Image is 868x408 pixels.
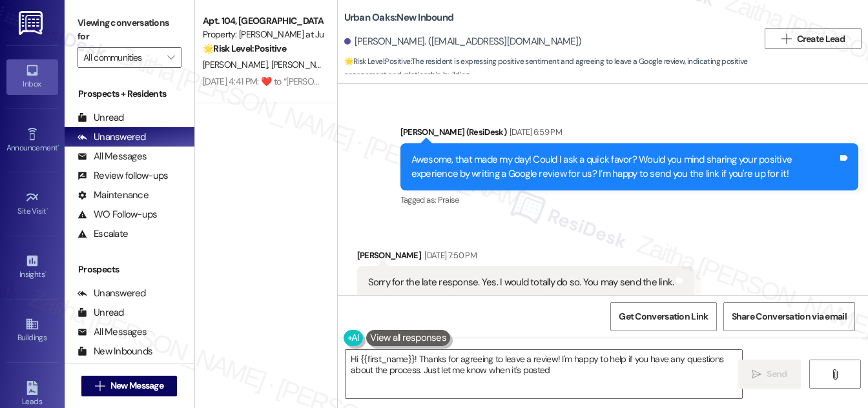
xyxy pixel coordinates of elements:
span: Praise [438,194,459,205]
div: Property: [PERSON_NAME] at June Road [203,28,322,41]
span: • [45,268,46,277]
div: Review follow-ups [77,169,168,183]
div: Unanswered [77,287,146,300]
a: Inbox [6,59,58,94]
a: Site Visit • [6,187,58,221]
strong: 🌟 Risk Level: Positive [344,56,411,66]
span: Send [767,367,787,381]
a: Insights • [6,250,58,285]
i:  [95,381,105,391]
div: Escalate [77,227,128,241]
span: Share Conversation via email [732,310,847,323]
div: Apt. 104, [GEOGRAPHIC_DATA][PERSON_NAME] at June Road 2 [203,14,322,28]
span: • [46,205,48,214]
i:  [781,34,791,44]
label: Viewing conversations for [77,13,181,47]
div: [DATE] 6:59 PM [506,125,562,139]
div: [DATE] 7:50 PM [421,249,477,262]
button: Share Conversation via email [723,302,855,331]
button: New Message [81,376,177,396]
div: Unanswered [77,130,146,144]
i:  [752,369,761,380]
input: All communities [83,47,161,68]
i:  [167,52,174,63]
div: Tagged as: [400,190,858,209]
div: Unread [77,111,124,125]
div: All Messages [77,150,147,163]
button: Send [738,360,801,389]
i:  [830,369,840,380]
div: [DATE] 4:41 PM: ​❤️​ to “ [PERSON_NAME] ([PERSON_NAME] at June Road): You're welcome, [PERSON_NAM... [203,76,752,87]
span: [PERSON_NAME] [271,59,335,70]
div: [PERSON_NAME] (ResiDesk) [400,125,858,143]
div: New Inbounds [77,345,152,358]
div: Unread [77,306,124,320]
span: New Message [110,379,163,393]
div: Awesome, that made my day! Could I ask a quick favor? Would you mind sharing your positive experi... [411,153,838,181]
div: [PERSON_NAME] [357,249,695,267]
div: Sorry for the late response. Yes. I would totally do so. You may send the link. [368,276,674,289]
div: Prospects + Residents [65,87,194,101]
a: Buildings [6,313,58,348]
span: [PERSON_NAME] [203,59,271,70]
div: [PERSON_NAME]. ([EMAIL_ADDRESS][DOMAIN_NAME]) [344,35,582,48]
div: Maintenance [77,189,149,202]
div: WO Follow-ups [77,208,157,221]
span: Get Conversation Link [619,310,708,323]
span: : The resident is expressing positive sentiment and agreeing to leave a Google review, indicating... [344,55,758,83]
div: All Messages [77,325,147,339]
strong: 🌟 Risk Level: Positive [203,43,286,54]
span: Create Lead [797,32,845,46]
textarea: Hi {{first_name}}! Thanks for agreeing to leave a review! I'm happy to help if you have any quest... [346,350,742,398]
span: • [57,141,59,150]
button: Get Conversation Link [610,302,716,331]
button: Create Lead [765,28,862,49]
div: Prospects [65,263,194,276]
img: ResiDesk Logo [19,11,45,35]
b: Urban Oaks: New Inbound [344,11,454,25]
